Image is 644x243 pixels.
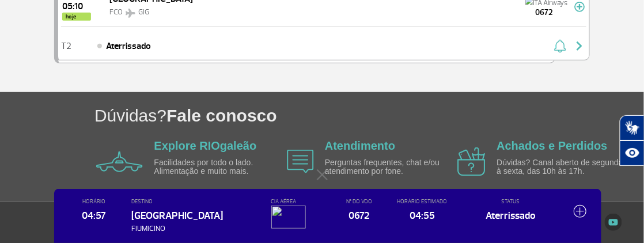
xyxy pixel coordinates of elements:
[131,209,223,222] span: [GEOGRAPHIC_DATA]
[131,223,260,234] span: FIUMICINO
[334,198,385,206] span: Nº DO VOO
[166,106,277,125] span: Fale conosco
[69,208,120,223] span: 04:57
[497,158,630,176] p: Dúvidas? Canal aberto de segunda à sexta, das 10h às 17h.
[106,39,151,53] span: Aterrissado
[397,208,448,223] span: 04:55
[514,6,574,18] span: 0672
[154,158,287,176] p: Facilidades por todo o lado. Alimentação e muito mais.
[61,42,71,50] span: T2
[334,208,385,223] span: 0672
[138,7,149,17] span: GIG
[154,139,257,152] a: Explore RIOgaleão
[457,147,486,176] img: airplane icon
[62,13,91,21] span: hoje
[554,39,566,53] img: sino-painel-voo.svg
[397,198,448,206] span: HORÁRIO ESTIMADO
[69,198,120,206] span: HORÁRIO
[131,198,260,206] span: DESTINO
[287,150,314,173] img: airplane icon
[620,115,644,166] div: Plugin de acessibilidade da Hand Talk.
[96,151,143,172] img: airplane icon
[573,39,586,53] img: seta-direita-painel-voo.svg
[94,104,644,127] h1: Dúvidas?
[62,2,91,11] span: 2025-09-26 05:10:57
[460,208,562,223] span: Aterrissado
[271,198,323,206] span: CIA AÉREA
[620,141,644,166] button: Abrir recursos assistivos.
[620,115,644,141] button: Abrir tradutor de língua de sinais.
[460,198,562,206] span: STATUS
[325,158,457,176] p: Perguntas frequentes, chat e/ou atendimento por fone.
[497,139,608,152] a: Achados e Perdidos
[574,2,585,12] img: mais-info-painel-voo.svg
[325,139,395,152] a: Atendimento
[109,7,123,17] span: FCO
